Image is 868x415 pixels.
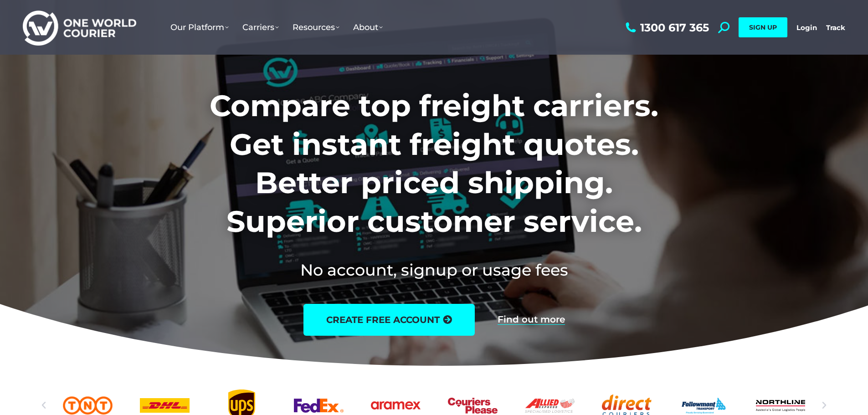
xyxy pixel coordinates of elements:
img: One World Courier [23,9,136,46]
a: Login [796,23,817,32]
h2: No account, signup or usage fees [149,259,719,281]
a: Find out more [498,315,565,325]
span: Resources [293,22,339,32]
span: SIGN UP [749,23,777,31]
span: About [353,22,383,32]
a: Our Platform [164,13,236,41]
h1: Compare top freight carriers. Get instant freight quotes. Better priced shipping. Superior custom... [149,87,719,241]
a: About [346,13,390,41]
a: Track [826,23,845,32]
span: Carriers [242,22,279,32]
a: create free account [303,304,475,336]
span: Our Platform [170,22,229,32]
a: Carriers [236,13,286,41]
a: SIGN UP [739,17,787,37]
a: Resources [286,13,346,41]
a: 1300 617 365 [623,22,709,33]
